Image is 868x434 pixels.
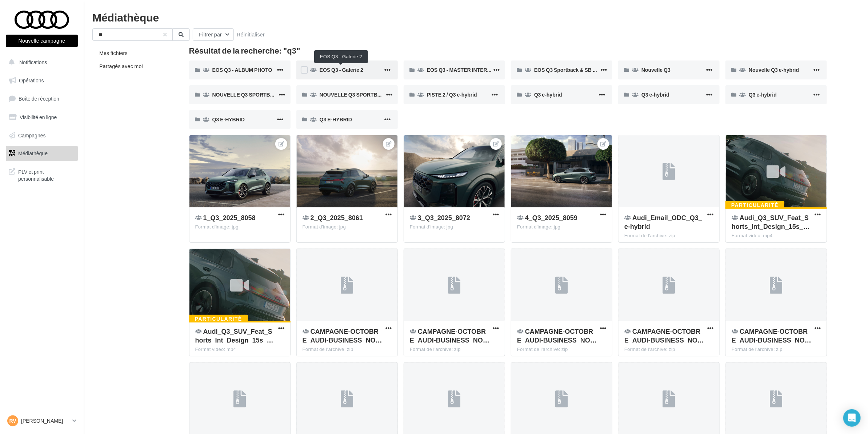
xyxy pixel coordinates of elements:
[517,346,606,353] div: Format de l'archive: zip
[212,116,245,122] span: Q3 E-HYBRID
[303,327,382,344] span: CAMPAGNE-OCTOBRE_AUDI-BUSINESS_NOUVELLE-Q3-E-HYBRID_CARROUSEL-CARRE-1080x1080_LINKEDIN
[314,50,368,63] div: EOS Q3 - Galerie 2
[303,224,392,230] div: Format d'image: jpg
[427,67,499,73] span: EOS Q3 - MASTER INTERIEUR
[189,47,827,55] div: Résultat de la recherche: "q3"
[624,214,702,230] span: Audi_Email_ODC_Q3_e-hybrid
[732,346,821,353] div: Format de l'archive: zip
[320,67,363,73] span: EOS Q3 - Galerie 2
[4,164,79,185] a: PLV et print personnalisable
[311,214,363,222] span: 2_Q3_2025_8061
[517,224,606,230] div: Format d'image: jpg
[4,128,79,143] a: Campagnes
[624,232,713,239] div: Format de l'archive: zip
[195,346,284,353] div: Format video: mp4
[732,214,810,230] span: Audi_Q3_SUV_Feat_Shorts_Int_Design_15s_4x5_EN_clean.mov_1
[534,91,562,98] span: Q3 e-hybrid
[234,30,268,39] button: Réinitialiser
[320,91,414,98] span: NOUVELLE Q3 SPORTBACK E-HYBRID
[4,91,79,106] a: Boîte de réception
[21,417,69,425] p: [PERSON_NAME]
[624,327,704,344] span: CAMPAGNE-OCTOBRE_AUDI-BUSINESS_NOUVELLE-Q3-E-HYBRID_POSTLINK-CARRE-1080x1080_META
[19,77,44,83] span: Opérations
[18,132,46,138] span: Campagnes
[624,346,713,353] div: Format de l'archive: zip
[641,67,671,73] span: Nouvelle Q3
[517,327,597,344] span: CAMPAGNE-OCTOBRE_AUDI-BUSINESS_NOUVELLE-Q3-E-HYBRID_CARROUSEL-VERTICAL-1080x1920_META
[99,50,128,56] span: Mes fichiers
[418,214,470,222] span: 3_Q3_2025_8072
[427,91,477,98] span: PISTE 2 / Q3 e-hybrid
[195,224,284,230] div: Format d'image: jpg
[189,315,248,323] div: Particularité
[525,214,577,222] span: 4_Q3_2025_8059
[6,414,78,428] a: RV [PERSON_NAME]
[212,91,281,98] span: NOUVELLE Q3 SPORTBACK
[99,63,143,69] span: Partagés avec moi
[195,327,273,344] span: Audi_Q3_SUV_Feat_Shorts_Int_Design_15s_9x16_EN_clean.mov_1
[4,55,76,70] button: Notifications
[19,95,59,102] span: Boîte de réception
[18,167,75,183] span: PLV et print personnalisable
[641,91,669,98] span: Q3 e-hybrid
[410,224,499,230] div: Format d'image: jpg
[20,114,57,120] span: Visibilité en ligne
[19,59,47,65] span: Notifications
[410,346,499,353] div: Format de l'archive: zip
[203,214,256,222] span: 1_Q3_2025_8058
[749,67,799,73] span: Nouvelle Q3 e-hybrid
[732,232,821,239] div: Format video: mp4
[320,116,352,122] span: Q3 E-HYBRID
[732,327,811,344] span: CAMPAGNE-OCTOBRE_AUDI-BUSINESS_NOUVELLE-Q3-E-HYBRID_POSTLINK-CARRE-1200x1200_LINKEDIN
[212,67,272,73] span: EOS Q3 - ALBUM PHOTO
[92,12,859,23] div: Médiathèque
[6,35,78,47] button: Nouvelle campagne
[725,201,784,209] div: Particularité
[4,73,79,88] a: Opérations
[4,146,79,161] a: Médiathèque
[193,28,234,41] button: Filtrer par
[843,409,861,427] div: Open Intercom Messenger
[18,150,48,156] span: Médiathèque
[410,327,489,344] span: CAMPAGNE-OCTOBRE_AUDI-BUSINESS_NOUVELLE-Q3-E-HYBRID_CARROUSEL-CARRE-1080x1080_META
[303,346,392,353] div: Format de l'archive: zip
[534,67,613,73] span: EOS Q3 Sportback & SB e-Hybrid
[4,110,79,125] a: Visibilité en ligne
[9,417,16,425] span: RV
[749,91,777,98] span: Q3 e-hybrid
